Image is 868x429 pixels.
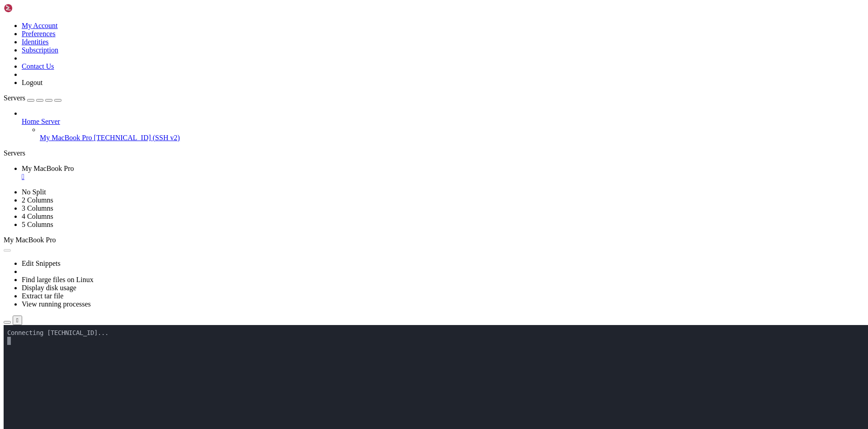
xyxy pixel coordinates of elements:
span: My MacBook Pro [40,134,92,141]
li: Home Server [22,109,864,142]
span: Servers [4,94,25,102]
span: My MacBook Pro [4,236,56,244]
a: Find large files on Linux [22,276,94,283]
li: My MacBook Pro [TECHNICAL_ID] (SSH v2) [40,126,864,142]
a: Extract tar file [22,292,63,300]
a: Identities [22,38,49,46]
button:  [13,316,22,325]
span: Home Server [22,118,60,125]
span: My MacBook Pro [22,165,74,172]
a: Home Server [22,118,864,126]
span: [TECHNICAL_ID] (SSH v2) [94,134,180,141]
a: 5 Columns [22,221,53,228]
img: Shellngn [4,4,56,13]
a: View running processes [22,300,91,308]
div:  [16,317,19,324]
a: My MacBook Pro [TECHNICAL_ID] (SSH v2) [40,134,864,142]
div: (0, 1) [4,12,7,20]
a: No Split [22,188,46,196]
a: Edit Snippets [22,259,61,267]
a: 3 Columns [22,204,53,212]
a: Subscription [22,46,58,54]
a: Contact Us [22,62,54,70]
x-row: Connecting [TECHNICAL_ID]... [4,4,751,12]
a: My MacBook Pro [22,165,864,181]
a: Servers [4,94,61,102]
a: 4 Columns [22,212,53,220]
a: Logout [22,79,42,86]
a: My Account [22,22,58,29]
a: Preferences [22,30,56,38]
a:  [22,173,864,181]
a: 2 Columns [22,196,53,204]
div: Servers [4,149,864,157]
a: Display disk usage [22,284,76,292]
